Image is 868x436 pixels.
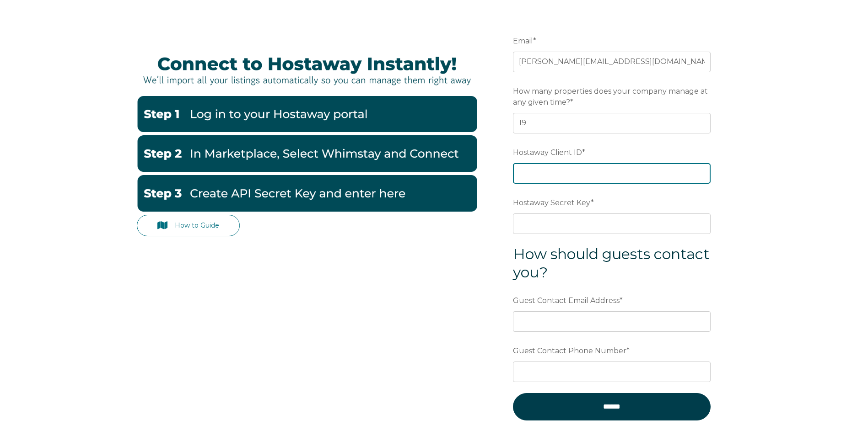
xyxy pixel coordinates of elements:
[137,135,477,172] img: Hostaway2
[137,47,477,93] img: Hostaway Banner
[137,215,240,236] a: How to Guide
[513,34,533,48] span: Email
[513,344,626,358] span: Guest Contact Phone Number
[513,145,582,160] span: Hostaway Client ID
[137,175,477,212] img: Hostaway3-1
[513,245,710,281] span: How should guests contact you?
[137,96,477,133] img: Hostaway1
[513,293,620,308] span: Guest Contact Email Address
[513,84,708,109] span: How many properties does your company manage at any given time?
[513,196,591,210] span: Hostaway Secret Key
